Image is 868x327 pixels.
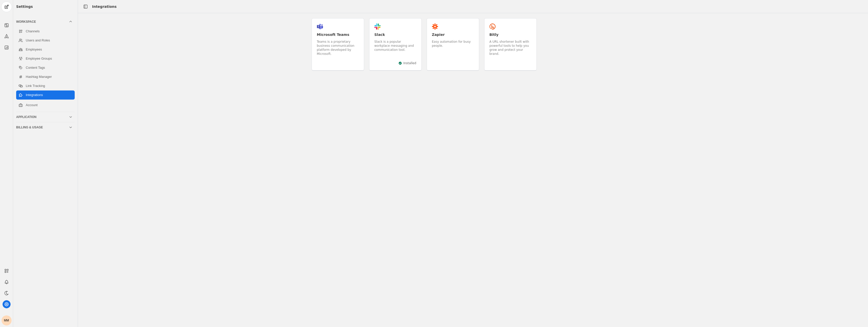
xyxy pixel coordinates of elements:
[317,24,323,30] app-icon: Microsoft Teams
[432,24,438,30] app-icon: Zapier
[92,4,117,9] div: Integrations
[16,113,75,121] mat-expansion-panel-header: Application
[374,40,416,52] div: Slack is a popular workplace messaging and communication tool.
[16,115,69,119] div: Application
[490,32,531,37] div: Bitly
[16,63,75,72] a: Content Tags
[16,20,69,24] div: Workspace
[317,32,359,37] div: Microsoft Teams
[432,32,474,37] div: Zapier
[16,123,75,131] mat-expansion-panel-header: Billing & Usage
[16,27,75,36] a: Channels
[399,61,416,65] div: Installed
[16,54,75,63] a: Employee Groups
[2,315,12,325] button: MM
[16,72,75,81] a: Hashtag Manager
[490,40,531,56] div: A URL shortener built with powerful tools to help you grow and protect your brand.
[16,81,75,90] a: Link Tracking
[16,36,75,45] a: Users and Roles
[317,40,359,56] div: Teams is a proprietary business communication platform developed by Microsoft.
[432,40,474,48] div: Easy automation for busy people.
[490,24,496,30] app-icon: Bitly
[16,101,75,110] a: Account
[374,32,416,37] div: Slack
[16,45,75,54] a: Employees
[16,18,75,26] mat-expansion-panel-header: Workspace
[16,125,69,129] div: Billing & Usage
[374,24,381,30] app-icon: Slack
[16,90,75,100] a: Integrations
[16,26,75,111] div: Workspace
